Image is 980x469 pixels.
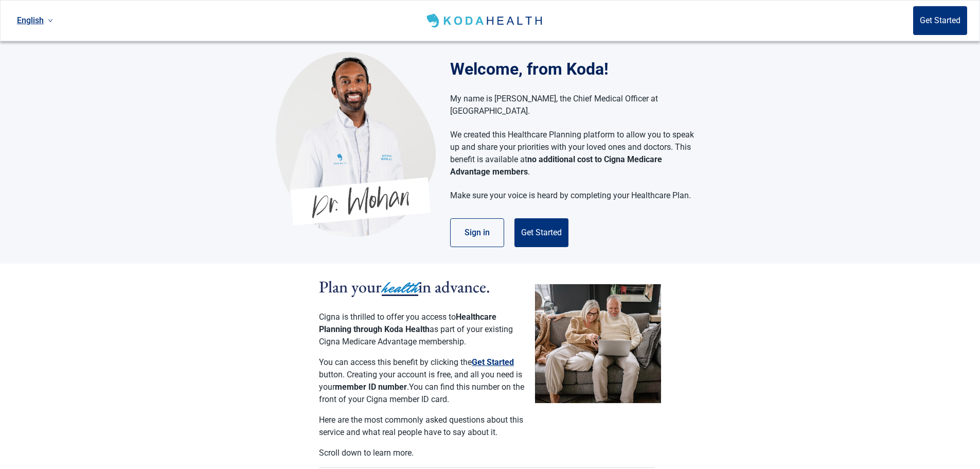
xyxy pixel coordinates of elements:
span: Plan your [319,276,382,298]
img: Koda Health [276,51,436,237]
strong: no additional cost to Cigna Medicare Advantage members [450,154,662,177]
span: in advance. [418,276,490,298]
button: Get Started [913,6,967,35]
a: Current language: English [13,12,57,29]
strong: member ID number [335,382,407,392]
button: Get Started [514,218,568,247]
img: Couple planning their healthcare together [535,284,661,403]
p: You can access this benefit by clicking the button. Creating your account is free, and all you ne... [319,356,525,406]
button: Sign in [450,218,504,247]
p: My name is [PERSON_NAME], the Chief Medical Officer at [GEOGRAPHIC_DATA]. [450,93,694,117]
p: We created this Healthcare Planning platform to allow you to speak up and share your priorities w... [450,129,694,178]
p: Scroll down to learn more. [319,447,525,459]
button: Get Started [472,356,514,369]
span: down [48,18,53,23]
h1: Welcome, from Koda! [450,57,705,81]
p: Make sure your voice is heard by completing your Healthcare Plan. [450,189,694,202]
span: health [382,276,418,299]
img: Koda Health [424,12,546,29]
span: Cigna is thrilled to offer you access to [319,312,456,322]
p: Here are the most commonly asked questions about this service and what real people have to say ab... [319,414,525,439]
